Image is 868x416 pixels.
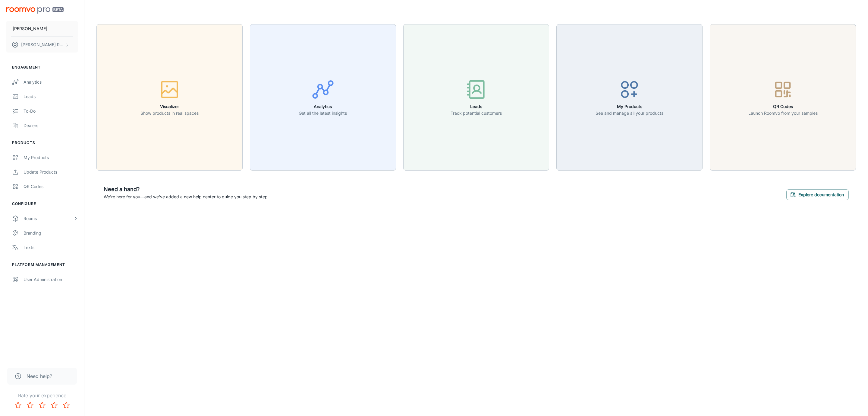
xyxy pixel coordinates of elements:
img: Roomvo PRO Beta [6,7,64,14]
h6: Need a hand? [104,185,269,194]
a: QR CodesLaunch Roomvo from your samples [710,94,856,100]
div: Leads [24,93,78,100]
button: VisualizerShow products in real spaces [96,24,243,171]
button: QR CodesLaunch Roomvo from your samples [710,24,856,171]
a: LeadsTrack potential customers [403,94,549,100]
div: My Products [24,154,78,161]
button: My ProductsSee and manage all your products [556,24,703,171]
a: AnalyticsGet all the latest insights [250,94,396,100]
div: Dealers [24,122,78,129]
p: Track potential customers [451,110,502,117]
p: [PERSON_NAME] [13,25,47,32]
p: Get all the latest insights [299,110,347,117]
div: To-do [24,108,78,114]
h6: Leads [451,103,502,110]
button: [PERSON_NAME] Redfield [6,37,78,53]
p: Show products in real spaces [140,110,199,117]
p: See and manage all your products [596,110,663,117]
p: Launch Roomvo from your samples [748,110,818,117]
div: QR Codes [24,183,78,190]
h6: QR Codes [748,103,818,110]
div: Branding [24,230,78,236]
h6: Visualizer [140,103,199,110]
button: LeadsTrack potential customers [403,24,549,171]
p: We're here for you—and we've added a new help center to guide you step by step. [104,194,269,200]
p: [PERSON_NAME] Redfield [21,41,64,48]
a: Explore documentation [786,191,849,197]
div: Update Products [24,169,78,175]
div: Analytics [24,79,78,85]
button: Explore documentation [786,189,849,200]
a: My ProductsSee and manage all your products [556,94,703,100]
h6: My Products [596,103,663,110]
button: [PERSON_NAME] [6,21,78,37]
h6: Analytics [299,103,347,110]
button: AnalyticsGet all the latest insights [250,24,396,171]
div: Rooms [24,215,73,222]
